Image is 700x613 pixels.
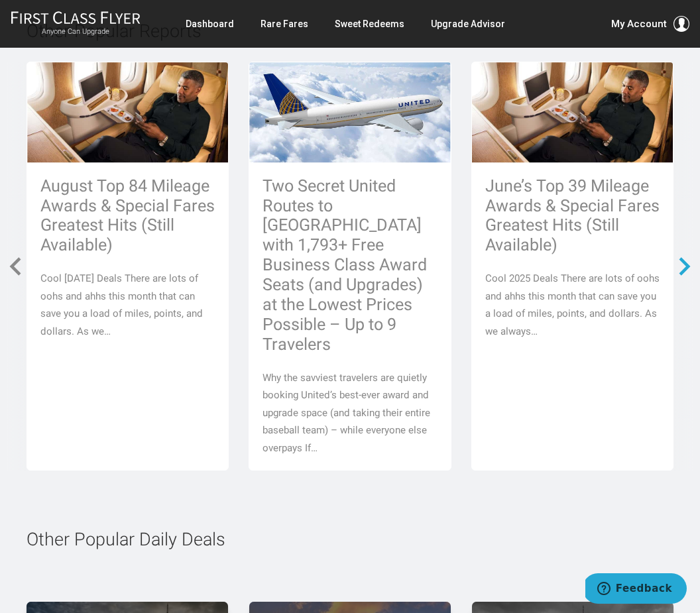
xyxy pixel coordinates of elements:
iframe: Opens a widget where you can find more information [585,573,687,606]
p: Cool [DATE] Deals There are lots of oohs and ahhs this month that can save you a load of miles, p... [40,270,215,340]
a: Sweet Redeems [335,12,404,36]
img: First Class Flyer [11,11,141,25]
a: Dashboard [186,12,234,36]
p: Why the savviest travelers are quietly booking United’s best-ever award and upgrade space (and ta... [262,369,437,457]
p: Cool 2025 Deals There are lots of oohs and ahhs this month that can save you a load of miles, poi... [485,270,660,340]
h3: Two Secret United Routes to [GEOGRAPHIC_DATA] with 1,793+ Free Business Class Award Seats (and Up... [262,176,437,355]
a: Rare Fares [261,12,308,36]
span: My Account [611,16,667,32]
h3: August Top 84 Mileage Awards & Special Fares Greatest Hits (Still Available) [40,176,215,256]
button: My Account [611,16,689,32]
a: August Top 84 Mileage Awards & Special Fares Greatest Hits (Still Available) Cool [DATE] Deals Th... [27,62,229,471]
a: June’s Top 39 Mileage Awards & Special Fares Greatest Hits (Still Available) Cool 2025 Deals Ther... [471,62,673,471]
small: Anyone Can Upgrade [11,27,141,36]
h3: June’s Top 39 Mileage Awards & Special Fares Greatest Hits (Still Available) [485,176,660,256]
h2: Other Popular Daily Deals [27,530,673,550]
a: First Class FlyerAnyone Can Upgrade [11,11,141,37]
a: Upgrade Advisor [431,12,505,36]
a: Two Secret United Routes to [GEOGRAPHIC_DATA] with 1,793+ Free Business Class Award Seats (and Up... [249,62,451,471]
